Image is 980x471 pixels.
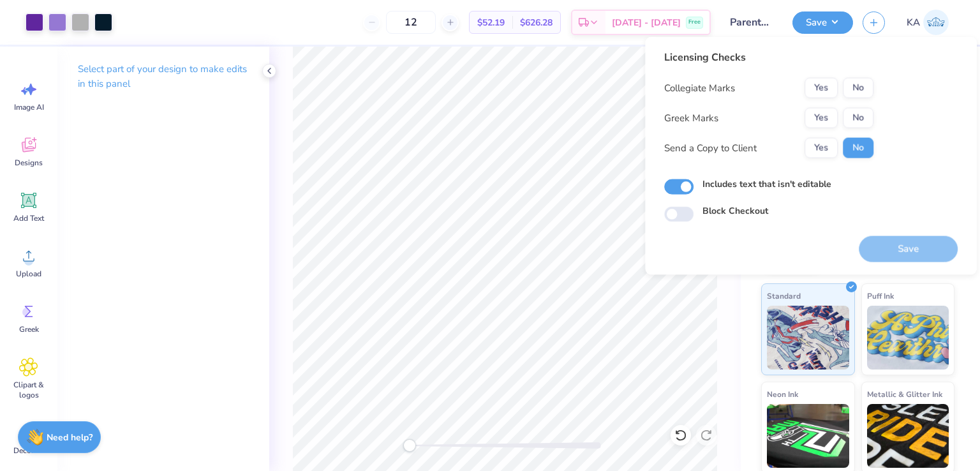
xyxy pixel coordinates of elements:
span: KA [907,15,920,30]
div: Accessibility label [403,439,416,452]
span: Decorate [13,445,44,456]
div: Collegiate Marks [664,80,735,95]
img: Metallic & Glitter Ink [867,404,949,468]
button: Save [792,11,853,34]
span: Metallic & Glitter Ink [867,387,942,401]
button: No [843,108,873,128]
label: Includes text that isn't editable [702,177,831,191]
button: Yes [805,108,838,128]
span: Neon Ink [767,387,798,401]
div: Licensing Checks [664,50,873,65]
input: Untitled Design [720,10,783,35]
span: Standard [767,289,801,303]
div: Send a Copy to Client [664,140,757,155]
img: Standard [767,306,849,370]
button: Yes [805,138,838,158]
a: KA [901,10,954,35]
div: Greek Marks [664,110,718,125]
span: Image AI [14,102,44,112]
span: Designs [15,158,43,168]
span: Upload [16,269,41,279]
span: [DATE] - [DATE] [612,16,681,29]
span: $626.28 [520,16,553,29]
button: No [843,138,873,158]
button: No [843,78,873,98]
span: Puff Ink [867,289,894,303]
p: Select part of your design to make edits in this panel [78,62,249,91]
input: – – [386,11,436,34]
img: Kian Alfred Vargas [923,10,949,35]
label: Block Checkout [702,204,768,218]
span: Add Text [13,213,44,223]
span: Clipart & logos [8,380,50,400]
strong: Need help? [47,431,93,444]
img: Neon Ink [767,404,849,468]
span: $52.19 [477,16,505,29]
button: Yes [805,78,838,98]
span: Greek [19,324,39,334]
img: Puff Ink [867,306,949,370]
span: Free [688,18,701,27]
